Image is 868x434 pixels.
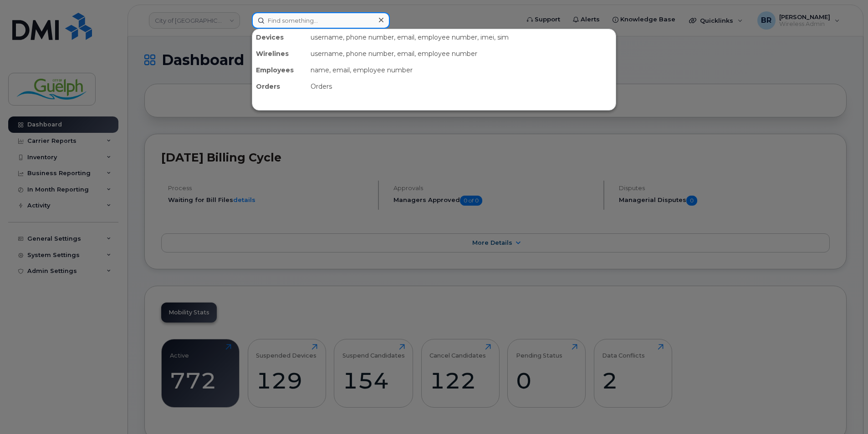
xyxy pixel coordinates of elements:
div: Wirelines [252,45,307,62]
div: Orders [307,78,616,95]
div: Orders [252,78,307,95]
div: Employees [252,62,307,78]
div: username, phone number, email, employee number, imei, sim [307,29,616,45]
div: name, email, employee number [307,62,616,78]
div: Devices [252,29,307,45]
div: username, phone number, email, employee number [307,45,616,62]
